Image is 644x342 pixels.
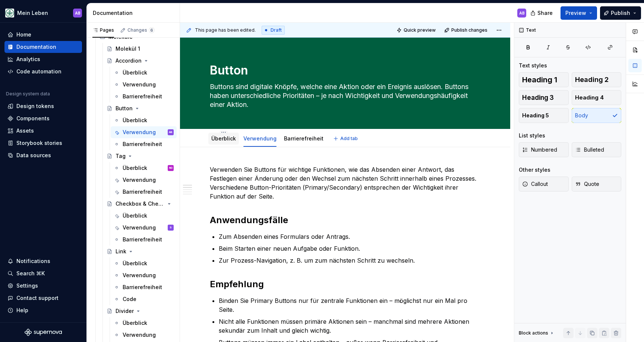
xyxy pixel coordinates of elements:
button: Help [4,304,82,316]
a: Verwendung [111,269,177,281]
div: Barrierefreiheit [281,130,326,146]
a: Checkbox & Checkbox Group [104,198,177,210]
div: Design system data [6,91,50,97]
a: Überblick [111,317,177,329]
button: Share [527,6,558,20]
svg: Supernova Logo [25,329,62,336]
a: Code automation [4,66,82,77]
div: Verwendung [240,130,280,146]
a: Code [111,293,177,305]
button: Numbered [519,142,569,157]
span: Publish changes [451,27,487,33]
div: Block actions [519,328,555,338]
button: Contact support [4,292,82,304]
a: Components [4,113,82,124]
div: Überblick [123,164,147,172]
div: Design tokens [16,102,54,110]
div: Notifications [16,257,50,265]
div: Data sources [16,152,51,159]
div: Verwendung [123,176,156,184]
a: Assets [4,125,82,137]
a: Überblick [111,67,177,79]
span: Numbered [522,146,557,153]
a: ÜberblickNG [111,162,177,174]
button: Publish changes [442,25,491,35]
a: Barrierefreiheit [111,281,177,293]
a: Barrierefreiheit [111,138,177,150]
button: Mein LebenAB [1,5,85,21]
a: Verwendung [111,79,177,91]
div: Other styles [519,166,550,174]
div: Barrierefreiheit [123,140,162,148]
span: Heading 4 [575,94,604,101]
a: Analytics [4,53,82,65]
span: Preview [565,9,586,17]
div: Accordion [116,57,142,64]
a: Data sources [4,149,82,161]
a: Verwendung [243,135,277,142]
button: Add tab [331,133,361,144]
div: Überblick [208,130,239,146]
div: Überblick [123,117,147,124]
button: Callout [519,177,569,191]
a: Überblick [111,114,177,126]
button: Quick preview [394,25,439,35]
a: Settings [4,280,82,292]
div: Code automation [16,68,61,75]
div: Überblick [123,69,147,76]
a: Button [104,102,177,114]
div: Pages [92,27,114,33]
div: S [170,224,172,231]
div: Block actions [519,330,548,336]
div: Checkbox & Checkbox Group [116,200,165,208]
p: Binden Sie Primary Buttons nur für zentrale Funktionen ein – möglichst nur ein Mal pro Seite. [219,296,480,314]
button: Search ⌘K [4,267,82,279]
a: VerwendungS [111,222,177,234]
div: Überblick [123,319,147,327]
div: Code [123,295,136,303]
div: Link [116,248,126,255]
div: Analytics [16,56,40,63]
button: Bulleted [572,142,622,157]
button: Heading 1 [519,72,569,87]
span: Quick preview [404,27,436,33]
a: Verwendung [111,329,177,341]
div: Überblick [123,260,147,267]
a: Storybook stories [4,137,82,149]
div: Contact support [16,294,59,302]
div: Verwendung [123,81,156,88]
div: NG [169,164,173,172]
a: Überblick [111,257,177,269]
textarea: Buttons sind digitale Knöpfe, welche eine Aktion oder ein Ereignis auslösen. Buttons haben unters... [208,81,479,111]
div: Storybook stories [16,139,62,147]
a: VerwendungAB [111,126,177,138]
span: Heading 3 [522,94,554,101]
p: Zum Absenden eines Formulars oder Antrags. [219,232,480,241]
a: Überblick [211,135,236,142]
a: Barrierefreiheit [111,234,177,246]
div: List styles [519,132,545,139]
h2: Anwendungsfälle [210,214,480,226]
span: 6 [149,27,155,33]
img: df5db9ef-aba0-4771-bf51-9763b7497661.png [5,9,14,18]
span: Share [537,9,553,17]
div: AB [519,10,525,16]
div: Assets [16,127,34,134]
span: Publish [611,9,630,17]
div: Barrierefreiheit [123,236,162,243]
div: Documentation [16,43,56,51]
div: Home [16,31,31,38]
a: Barrierefreiheit [111,91,177,102]
div: AB [75,10,80,16]
button: Notifications [4,255,82,267]
div: Search ⌘K [16,270,45,277]
a: Verwendung [111,174,177,186]
textarea: Button [208,61,479,79]
p: Zur Prozess-Navigation, z. B. um zum nächsten Schritt zu wechseln. [219,256,480,265]
div: Barrierefreiheit [123,188,162,196]
p: Nicht alle Funktionen müssen primäre Aktionen sein – manchmal sind mehrere Aktionen sekundär zum ... [219,317,480,335]
h2: Empfehlung [210,278,480,290]
a: Accordion [104,55,177,67]
span: Draft [271,27,282,33]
